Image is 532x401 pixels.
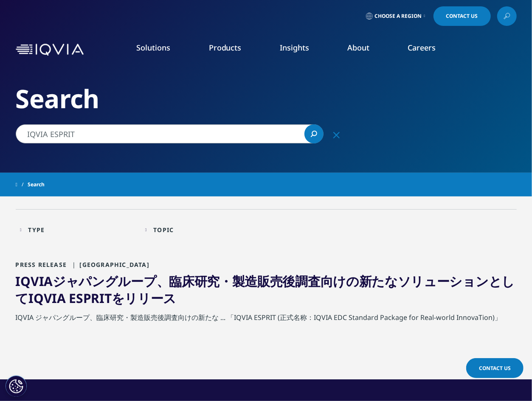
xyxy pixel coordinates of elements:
[137,42,171,53] a: Solutions
[408,42,436,53] a: Careers
[327,124,347,145] div: をクリア
[375,13,422,20] span: Choose a Region
[16,311,517,328] div: IQVIA ジャパングループ、臨床研究・製造販売後調査向けの新たな ... 「IQVIA ESPRIT (正式名称：IQVIA EDC Standard Package for Real-wor...
[466,358,524,378] a: Contact Us
[16,272,53,290] span: IQVIA
[446,14,478,19] span: Contact Us
[69,289,111,307] span: ESPRIT
[87,30,517,70] nav: Primary
[280,42,309,53] a: Insights
[347,42,369,53] a: About
[28,226,45,234] div: Type facet.
[28,289,66,307] span: IQVIA
[304,124,324,143] a: 検索する
[153,226,174,234] div: Topic facet.
[333,132,340,138] svg: Clear
[69,261,149,269] span: [GEOGRAPHIC_DATA]
[16,261,67,269] span: Press Release
[16,83,517,115] h2: Search
[6,376,27,397] button: Cookie 設定
[209,42,242,53] a: Products
[433,6,491,26] a: Contact Us
[16,272,515,307] a: IQVIAジャパングループ、臨床研究・製造販売後調査向けの新たなソリューションとしてIQVIA ESPRITをリリース
[479,365,511,372] span: Contact Us
[28,177,45,192] span: Search
[311,131,317,137] svg: Search
[16,124,324,143] input: 検索する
